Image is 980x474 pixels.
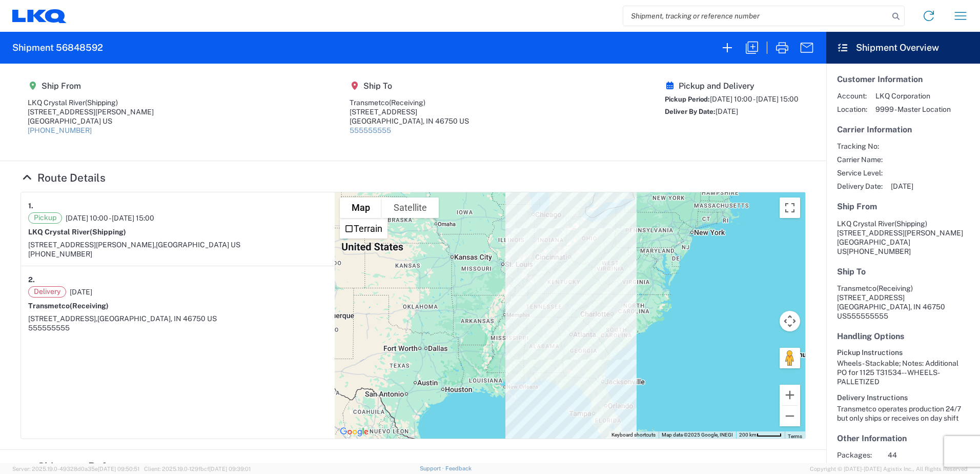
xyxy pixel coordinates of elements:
span: 9999 - Master Location [875,105,951,114]
a: Hide Details [21,171,106,184]
h5: Ship From [28,81,154,91]
span: Pickup [28,212,62,224]
span: (Shipping) [85,98,118,107]
span: Map data ©2025 Google, INEGI [662,432,733,438]
div: [GEOGRAPHIC_DATA], IN 46750 US [350,116,469,126]
li: Terrain [341,219,386,238]
span: LKQ Crystal River [837,220,894,228]
span: Server: 2025.19.0-49328d0a35e [12,466,139,472]
div: LKQ Crystal River [28,98,154,107]
div: [STREET_ADDRESS] [350,107,469,116]
span: (Shipping) [894,220,927,228]
div: [PHONE_NUMBER] [28,249,328,259]
h5: Ship To [350,81,469,91]
div: Transmetco operates production 24/7 but only ships or receives on day shift [837,404,969,423]
ul: Show street map [340,218,387,239]
div: 555555555 [28,323,328,332]
strong: 1. [28,200,33,212]
span: Service Level: [837,168,883,177]
header: Shipment Overview [826,32,980,64]
span: (Receiving) [389,98,425,107]
strong: 2. [28,273,35,286]
span: [DATE] [891,182,913,191]
span: [PHONE_NUMBER] [847,247,911,255]
span: [GEOGRAPHIC_DATA], IN 46750 US [97,314,217,323]
span: Packages: [837,450,880,460]
a: 555555555 [350,126,391,134]
span: Pickup Period: [665,95,710,103]
button: Show satellite imagery [382,197,439,218]
img: Google [337,425,371,439]
button: Show street map [340,197,382,218]
span: LKQ Corporation [875,91,951,101]
h2: Shipment 56848592 [12,42,103,54]
span: (Receiving) [876,284,913,292]
span: [DATE] 09:39:01 [209,466,251,472]
div: [STREET_ADDRESS][PERSON_NAME] [28,107,154,116]
button: Zoom in [780,385,800,405]
a: Support [420,465,445,471]
span: (Receiving) [70,302,109,310]
h5: Handling Options [837,331,969,341]
button: Map Scale: 200 km per 45 pixels [736,431,785,439]
span: [DATE] 10:00 - [DATE] 15:00 [710,95,799,103]
button: Map camera controls [780,311,800,331]
a: Feedback [445,465,472,471]
span: Delivery [28,286,66,298]
div: Transmetco [350,98,469,107]
span: [DATE] 09:50:51 [98,466,139,472]
button: Drag Pegman onto the map to open Street View [780,348,800,368]
h5: Carrier Information [837,125,969,134]
h5: Pickup and Delivery [665,81,799,91]
span: Delivery Date: [837,182,883,191]
h6: Pickup Instructions [837,348,969,357]
span: [GEOGRAPHIC_DATA] US [156,241,240,249]
span: [DATE] 10:00 - [DATE] 15:00 [66,213,154,223]
label: Terrain [354,223,382,234]
h5: Customer Information [837,74,969,84]
span: [DATE] [70,287,92,297]
span: Client: 2025.19.0-129fbcf [144,466,251,472]
span: (Shipping) [90,228,126,236]
a: [PHONE_NUMBER] [28,126,92,134]
span: 200 km [739,432,757,438]
div: [GEOGRAPHIC_DATA] US [28,116,154,126]
span: 555555555 [847,312,888,320]
strong: Transmetco [28,302,109,310]
a: Terms [788,433,802,439]
span: Carrier Name: [837,155,883,164]
span: Copyright © [DATE]-[DATE] Agistix Inc., All Rights Reserved [810,464,968,473]
button: Toggle fullscreen view [780,197,800,218]
span: Location: [837,105,867,114]
input: Shipment, tracking or reference number [623,6,889,26]
address: [GEOGRAPHIC_DATA] US [837,219,969,256]
h5: Ship From [837,202,969,211]
h5: Ship To [837,267,969,276]
h5: Other Information [837,433,969,443]
span: [DATE] [716,107,738,115]
strong: LKQ Crystal River [28,228,126,236]
a: Hide Details [21,460,146,473]
button: Zoom out [780,406,800,426]
span: [STREET_ADDRESS], [28,314,97,323]
span: Account: [837,91,867,101]
span: [STREET_ADDRESS][PERSON_NAME], [28,241,156,249]
span: Tracking No: [837,142,883,151]
address: [GEOGRAPHIC_DATA], IN 46750 US [837,284,969,321]
span: Deliver By Date: [665,108,716,115]
button: Keyboard shortcuts [611,431,656,439]
span: Transmetco [STREET_ADDRESS] [837,284,913,302]
div: Wheels - Stackable; Notes: Additional PO for 1125 T31534-- WHEELS-PALLETIZED [837,359,969,386]
span: [STREET_ADDRESS][PERSON_NAME] [837,229,963,237]
span: 44 [888,450,975,460]
a: Open this area in Google Maps (opens a new window) [337,425,371,439]
h6: Delivery Instructions [837,393,969,402]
